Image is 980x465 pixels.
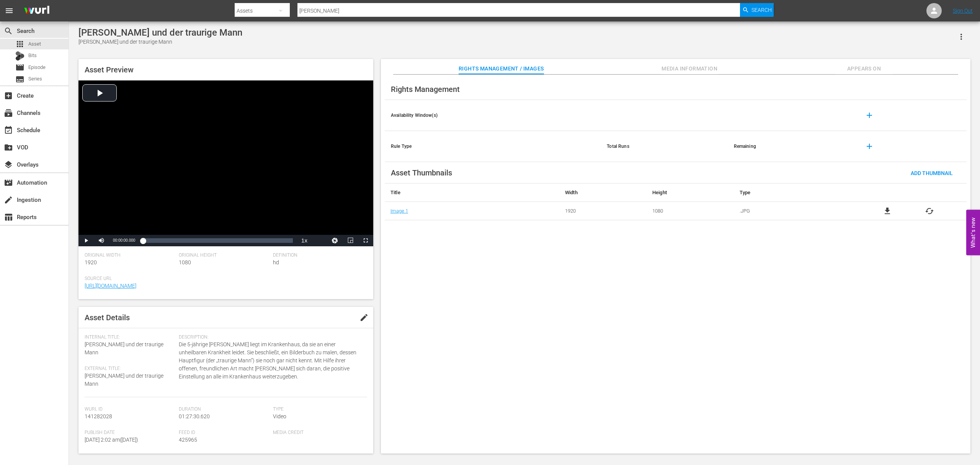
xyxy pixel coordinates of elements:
span: Duration [179,406,269,413]
span: Create [4,91,13,100]
span: Asset Thumbnails [391,168,452,177]
span: Automation [4,178,13,187]
span: Type [273,406,363,413]
a: Sign Out [953,8,973,14]
span: Asset [28,40,41,48]
div: Bits [15,51,24,61]
span: menu [5,6,14,15]
span: Suggested Categories [273,453,363,459]
button: cached [925,206,934,216]
span: Wurl Id [85,406,175,413]
span: Reports [4,213,13,222]
button: add [860,137,879,156]
button: Add Thumbnail [905,166,959,180]
span: Series [15,75,24,84]
img: ans4CAIJ8jUAAAAAAAAAAAAAAAAAAAAAAAAgQb4GAAAAAAAAAAAAAAAAAAAAAAAAJMjXAAAAAAAAAAAAAAAAAAAAAAAAgAT5G... [18,2,55,20]
span: Overlays [4,160,13,169]
span: Add Thumbnail [905,170,959,176]
th: Remaining [728,131,854,162]
span: 01:27:30.620 [179,413,210,419]
th: Title [385,183,559,202]
th: Rule Type [385,131,601,162]
span: Search [751,3,772,17]
span: 00:00:00.000 [113,238,135,242]
span: add [865,142,874,151]
span: Channels [4,108,13,118]
span: 1920 [85,259,97,265]
span: VOD [4,143,13,152]
span: 1080 [179,259,191,265]
span: apps [15,39,24,49]
span: Search [4,26,13,36]
span: Feed ID [179,430,269,436]
button: Mute [94,235,109,246]
th: Height [647,183,734,202]
button: Jump To Time [327,235,343,246]
span: [PERSON_NAME] und der traurige Mann [85,341,163,355]
div: Video Player [78,80,373,246]
span: Original Height [179,252,269,259]
span: Rights Management [391,85,460,94]
a: Image 1 [390,208,408,214]
div: [PERSON_NAME] und der traurige Mann [78,38,242,46]
span: Author [179,453,269,459]
th: Type [734,183,850,202]
th: Availability Window(s) [385,100,601,131]
span: Description: [179,334,363,341]
button: edit [355,308,373,327]
button: Playback Rate [297,235,312,246]
span: Original Width [85,252,175,259]
span: External Title: [85,366,175,372]
span: Die 5-jährige [PERSON_NAME] liegt im Krankenhaus, da sie an einer unheilbaren Krankheit leidet. S... [179,341,363,381]
span: Episode [15,63,24,72]
th: Total Runs [601,131,727,162]
div: Progress Bar [143,238,293,243]
span: edit [359,313,369,322]
button: Open Feedback Widget [966,210,980,255]
span: Internal Title: [85,334,175,341]
button: add [860,106,879,124]
span: Media Credit [273,430,363,436]
span: add [865,111,874,120]
span: Created At [85,453,175,459]
button: Fullscreen [358,235,373,246]
td: 1920 [559,202,647,220]
span: Ingestion [4,195,13,205]
span: Schedule [4,126,13,135]
th: Width [559,183,647,202]
a: file_download [883,206,892,216]
td: .JPG [734,202,850,220]
span: Definition [273,252,363,259]
span: Media Information [661,64,718,74]
span: Asset Preview [85,65,134,74]
span: [DATE] 2:02 am ( [DATE] ) [85,437,138,443]
span: Bits [28,52,37,59]
div: [PERSON_NAME] und der traurige Mann [78,27,242,38]
span: Video [273,413,286,419]
span: Appears On [835,64,893,74]
span: Episode [28,64,46,71]
span: Series [28,75,42,83]
button: Picture-in-Picture [343,235,358,246]
button: Play [78,235,94,246]
button: Search [740,3,774,17]
td: 1080 [647,202,734,220]
span: Rights Management / Images [459,64,544,74]
span: 425965 [179,437,197,443]
span: Asset Details [85,313,130,322]
span: Source Url [85,276,363,282]
span: 141282028 [85,413,112,419]
span: [PERSON_NAME] und der traurige Mann [85,373,163,387]
span: Publish Date [85,430,175,436]
span: hd [273,259,279,265]
a: [URL][DOMAIN_NAME] [85,283,136,289]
